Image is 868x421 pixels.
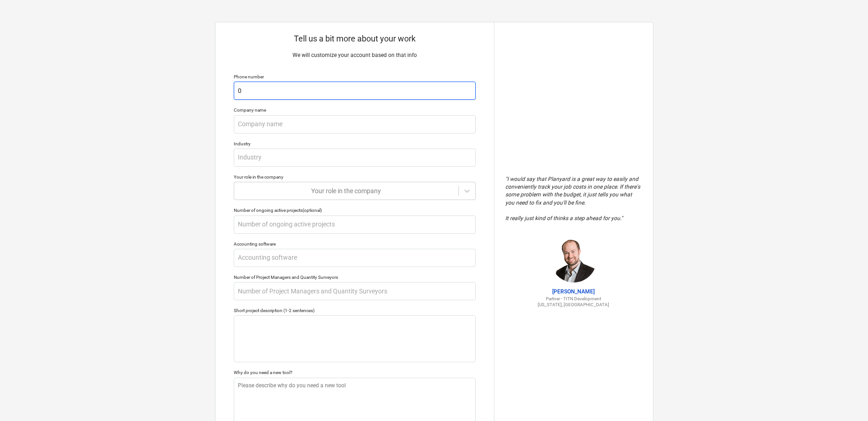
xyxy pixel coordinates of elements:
input: Number of Project Managers and Quantity Surveyors [234,282,476,300]
input: Accounting software [234,249,476,267]
div: Short project description (1-2 sentences) [234,308,476,313]
div: Accounting software [234,241,476,247]
div: Industry [234,141,476,147]
p: Partner - TITN Development [505,296,642,302]
div: Your role in the company [234,174,476,180]
p: Tell us a bit more about your work [234,33,476,44]
div: Number of ongoing active projects (optional) [234,207,476,213]
img: Jordan Cohen [551,237,596,282]
div: Number of Project Managers and Quantity Surveyors [234,274,476,280]
p: " I would say that Planyard is a great way to easily and conveniently track your job costs in one... [505,175,642,222]
input: Number of ongoing active projects [234,216,476,234]
div: Phone number [234,74,476,80]
div: Company name [234,107,476,113]
p: We will customize your account based on that info [234,51,476,59]
p: [PERSON_NAME] [505,288,642,296]
input: Company name [234,115,476,133]
input: Your phone number [234,82,476,100]
p: [US_STATE], [GEOGRAPHIC_DATA] [505,302,642,308]
div: Why do you need a new tool? [234,370,476,375]
input: Industry [234,149,476,167]
iframe: Chat Widget [822,377,868,421]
